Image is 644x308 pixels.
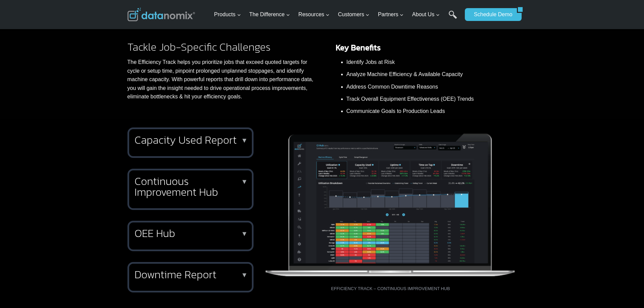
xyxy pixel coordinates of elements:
[249,10,290,19] span: The Difference
[378,10,404,19] span: Partners
[127,58,317,101] p: The Efficiency Track helps you prioritize jobs that exceed quoted targets for cycle or setup time...
[347,58,490,70] li: Identify Jobs at Risk
[135,269,244,280] h2: Downtime Report
[127,8,195,21] img: Datanomix
[241,138,248,143] p: ▼
[241,231,248,236] p: ▼
[214,10,241,19] span: Products
[152,0,174,6] span: Last Name
[241,273,248,277] p: ▼
[299,10,330,19] span: Resources
[412,10,440,19] span: About Us
[241,179,248,184] p: ▼
[465,8,517,21] a: Schedule Demo
[127,42,317,52] h2: Tackle Job-Specific Challenges
[152,84,178,90] span: State/Region
[92,151,114,156] a: Privacy Policy
[135,176,244,197] h2: Continuous Improvement Hub
[135,135,244,145] h2: Capacity Used Report
[152,28,183,34] span: Phone number
[347,82,490,95] li: Address Common Downtime Reasons
[347,107,490,119] li: Communicate Goals to Production Leads
[336,42,517,54] h3: Key Benefits
[76,151,86,156] a: Terms
[610,276,644,308] iframe: Chat Widget
[347,70,490,82] li: Analyze Machine Efficiency & Available Capacity
[347,95,490,107] li: Track Overall Equipment Effectiveness (OEE) Trends
[449,10,457,26] a: Search
[264,278,517,292] figcaption: EFFICIENCY TRACK – CONTINUOUS IMPROVEMENT HUB
[211,4,461,26] nav: Primary Navigation
[338,10,369,19] span: Customers
[135,228,244,239] h2: OEE Hub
